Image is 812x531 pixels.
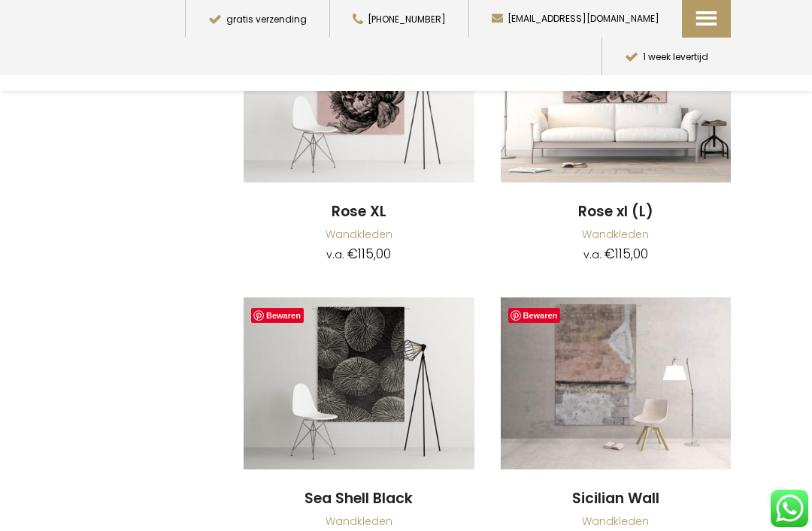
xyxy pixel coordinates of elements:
a: Rose XL [244,202,474,222]
a: Rose Xl (L) [501,10,732,185]
a: Rose xl (L) [501,202,732,222]
a: Sea Shell Black [244,489,474,509]
a: Sea Shell Black [244,297,474,472]
span: v.a. [583,247,601,262]
button: 1 week levertijd [601,38,731,75]
span: € [347,245,358,263]
a: Wandkleden [582,514,649,529]
span: v.a. [326,247,344,262]
a: Rose XL [244,10,474,185]
a: Bewaren [251,308,304,323]
a: Bewaren [508,308,561,323]
bdi: 115,00 [604,245,648,263]
img: Sicilian Wall [501,297,732,470]
img: Rose XL [244,10,474,183]
a: Wandkleden [326,227,392,242]
span: € [604,245,615,263]
bdi: 115,00 [347,245,391,263]
img: Rose Xl (L) [501,10,732,183]
a: Sicilian Wall [501,297,732,472]
a: Sicilian Wall [501,489,732,509]
img: Sea Shell Black [244,297,474,470]
a: Wandkleden [582,227,649,242]
a: Wandkleden [326,514,392,529]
